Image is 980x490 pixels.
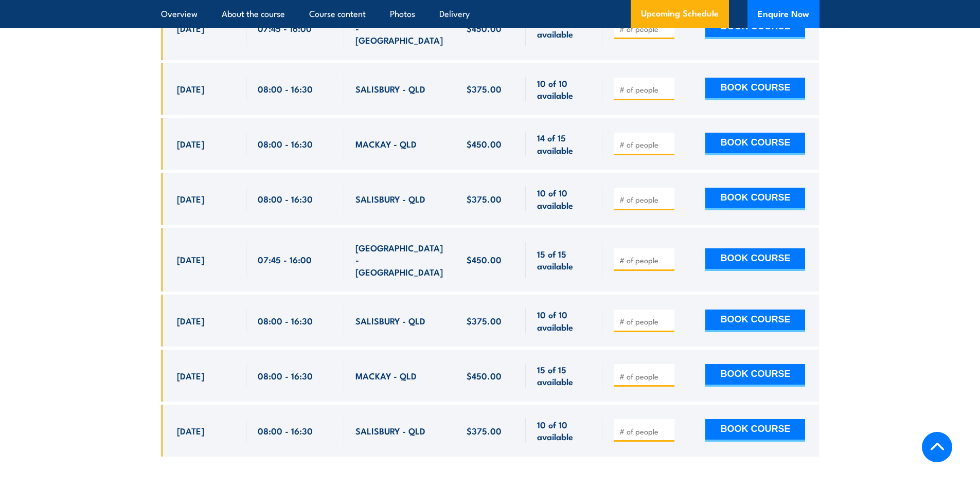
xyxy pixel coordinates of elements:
span: [GEOGRAPHIC_DATA] - [GEOGRAPHIC_DATA] [355,10,444,46]
span: $375.00 [467,193,502,205]
span: 08:00 - 16:30 [258,370,313,382]
span: [DATE] [177,425,204,437]
span: 14 of 15 available [537,132,591,156]
button: BOOK COURSE [705,16,805,39]
span: 10 of 10 available [537,77,591,101]
span: $375.00 [467,315,502,326]
span: [DATE] [177,315,204,326]
span: [DATE] [177,22,204,34]
span: 07:45 - 16:00 [258,253,312,265]
span: 15 of 15 available [537,364,591,388]
button: BOOK COURSE [705,364,805,387]
span: $450.00 [467,22,502,34]
input: # of people [619,255,671,265]
span: $375.00 [467,425,502,437]
span: $450.00 [467,253,502,265]
span: SALISBURY - QLD [355,315,425,326]
span: SALISBURY - QLD [355,193,425,205]
span: 08:00 - 16:30 [258,83,313,95]
button: BOOK COURSE [705,78,805,100]
span: [DATE] [177,138,204,150]
span: 07:45 - 16:00 [258,22,312,34]
span: [GEOGRAPHIC_DATA] - [GEOGRAPHIC_DATA] [355,242,444,278]
input: # of people [619,84,671,95]
span: [DATE] [177,370,204,382]
span: 08:00 - 16:30 [258,425,313,437]
span: $450.00 [467,138,502,150]
span: $375.00 [467,83,502,95]
span: SALISBURY - QLD [355,425,425,437]
span: 15 of 15 available [537,248,591,272]
input: # of people [619,426,671,437]
button: BOOK COURSE [705,248,805,271]
input: # of people [619,194,671,205]
span: [DATE] [177,193,204,205]
span: 08:00 - 16:30 [258,138,313,150]
span: SALISBURY - QLD [355,83,425,95]
span: MACKAY - QLD [355,138,417,150]
input: # of people [619,24,671,34]
span: 10 of 10 available [537,308,591,333]
button: BOOK COURSE [705,133,805,155]
input: # of people [619,139,671,150]
input: # of people [619,371,671,382]
span: 10 of 10 available [537,419,591,443]
button: BOOK COURSE [705,310,805,332]
span: 08:00 - 16:30 [258,193,313,205]
button: BOOK COURSE [705,419,805,442]
span: 10 of 10 available [537,187,591,211]
input: # of people [619,316,671,326]
span: [DATE] [177,83,204,95]
span: MACKAY - QLD [355,370,417,382]
span: 08:00 - 16:30 [258,315,313,326]
span: 15 of 15 available [537,16,591,40]
button: BOOK COURSE [705,188,805,210]
span: [DATE] [177,253,204,265]
span: $450.00 [467,370,502,382]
